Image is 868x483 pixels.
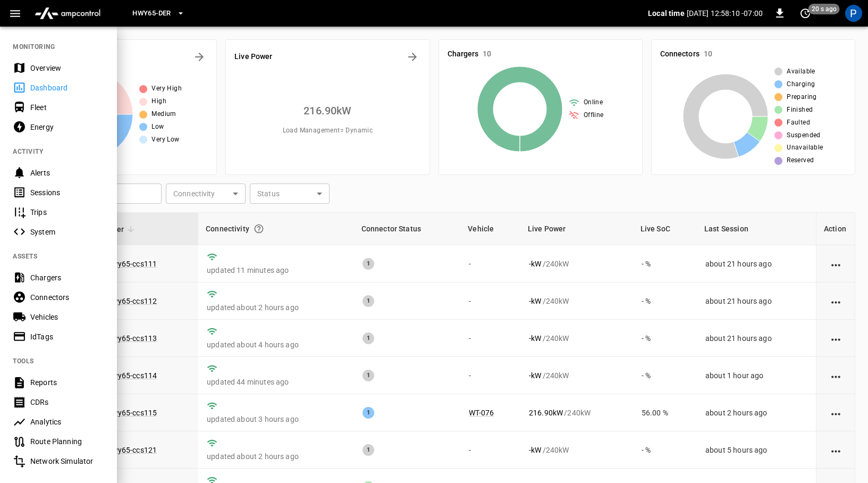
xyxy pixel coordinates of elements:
[30,456,104,467] div: Network Simulator
[30,168,104,178] div: Alerts
[648,8,685,19] p: Local time
[30,82,104,93] div: Dashboard
[30,63,104,73] div: Overview
[30,292,104,303] div: Connectors
[30,312,104,322] div: Vehicles
[30,207,104,218] div: Trips
[687,8,763,19] p: [DATE] 12:58:10 -07:00
[30,417,104,427] div: Analytics
[30,272,104,283] div: Chargers
[30,227,104,237] div: System
[30,3,105,23] img: ampcontrol.io logo
[845,5,862,22] div: profile-icon
[30,187,104,198] div: Sessions
[30,397,104,407] div: CDRs
[30,436,104,447] div: Route Planning
[132,7,171,20] span: HWY65-DER
[30,331,104,342] div: IdTags
[30,377,104,388] div: Reports
[30,122,104,132] div: Energy
[797,5,814,22] button: set refresh interval
[30,102,104,113] div: Fleet
[808,4,840,14] span: 20 s ago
